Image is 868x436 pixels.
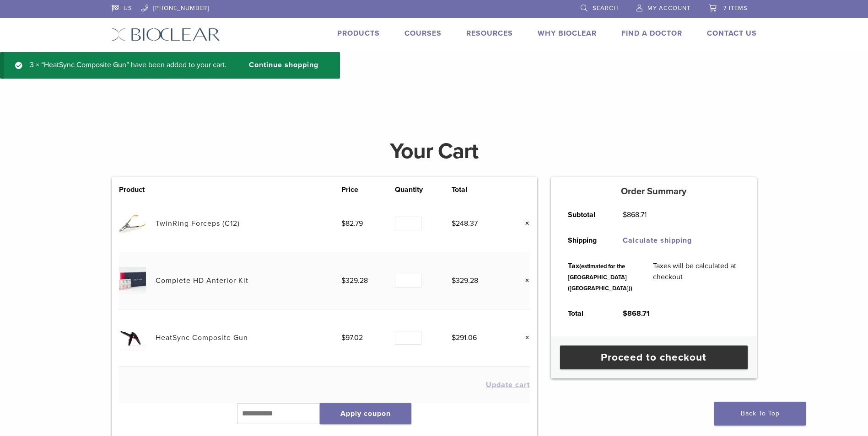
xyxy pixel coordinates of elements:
[518,332,530,344] a: Remove this item
[647,5,690,12] span: My Account
[119,210,146,237] img: TwinRing Forceps (C12)
[558,228,613,253] th: Shipping
[623,236,692,245] a: Calculate shipping
[551,186,757,197] h5: Order Summary
[518,218,530,229] a: Remove this item
[404,29,442,38] a: Courses
[119,267,146,294] img: Complete HD Anterior Kit
[119,184,156,195] th: Product
[623,309,627,318] span: $
[558,301,613,326] th: Total
[714,402,806,425] a: Back To Top
[452,184,506,195] th: Total
[337,29,380,38] a: Products
[452,219,456,228] span: $
[621,29,682,38] a: Find A Doctor
[105,140,764,162] h1: Your Cart
[112,28,220,41] img: Bioclear
[538,29,597,38] a: Why Bioclear
[466,29,513,38] a: Resources
[341,276,368,285] bdi: 329.28
[568,263,632,292] small: (estimated for the [GEOGRAPHIC_DATA] ([GEOGRAPHIC_DATA]))
[156,219,240,228] a: TwinRing Forceps (C12)
[558,253,643,301] th: Tax
[707,29,757,38] a: Contact Us
[623,210,647,219] bdi: 868.71
[593,5,618,12] span: Search
[518,275,530,287] a: Remove this item
[560,346,748,369] a: Proceed to checkout
[156,333,248,342] a: HeatSync Composite Gun
[395,184,452,195] th: Quantity
[452,276,456,285] span: $
[341,333,363,342] bdi: 97.02
[156,276,248,285] a: Complete HD Anterior Kit
[643,253,750,301] td: Taxes will be calculated at checkout
[341,333,345,342] span: $
[341,184,395,195] th: Price
[119,324,146,351] img: HeatSync Composite Gun
[723,5,748,12] span: 7 items
[452,219,478,228] bdi: 248.37
[452,333,477,342] bdi: 291.06
[623,210,627,219] span: $
[558,202,613,228] th: Subtotal
[341,219,363,228] bdi: 82.79
[320,403,411,424] button: Apply coupon
[486,381,530,388] button: Update cart
[341,219,345,228] span: $
[623,309,650,318] bdi: 868.71
[234,59,325,71] a: Continue shopping
[452,276,478,285] bdi: 329.28
[341,276,345,285] span: $
[452,333,456,342] span: $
